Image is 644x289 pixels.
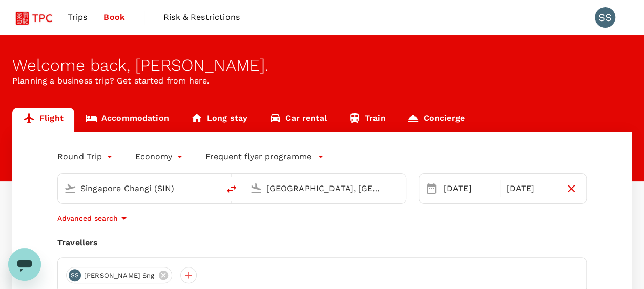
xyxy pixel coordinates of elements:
[69,269,81,281] div: SS
[8,248,41,281] iframe: Button to launch messaging window
[396,108,475,132] a: Concierge
[338,108,397,132] a: Train
[212,187,214,189] button: Open
[205,151,311,163] p: Frequent flyer programme
[78,271,161,281] span: [PERSON_NAME] Sng
[440,178,498,199] div: [DATE]
[135,149,185,165] div: Economy
[258,108,338,132] a: Car rental
[12,108,74,132] a: Flight
[399,187,401,189] button: Open
[57,237,587,249] div: Travellers
[180,108,258,132] a: Long stay
[74,108,180,132] a: Accommodation
[57,149,115,165] div: Round Trip
[219,177,244,201] button: delete
[205,151,324,163] button: Frequent flyer programme
[12,75,632,87] p: Planning a business trip? Get started from here.
[68,11,88,24] span: Trips
[80,180,198,196] input: Depart from
[12,6,59,29] img: Tsao Pao Chee Group Pte Ltd
[57,212,130,224] button: Advanced search
[502,178,560,199] div: [DATE]
[595,7,615,28] div: SS
[266,180,384,196] input: Going to
[12,56,632,75] div: Welcome back , [PERSON_NAME] .
[103,11,125,24] span: Book
[66,267,172,283] div: SS[PERSON_NAME] Sng
[163,11,240,24] span: Risk & Restrictions
[57,213,118,223] p: Advanced search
